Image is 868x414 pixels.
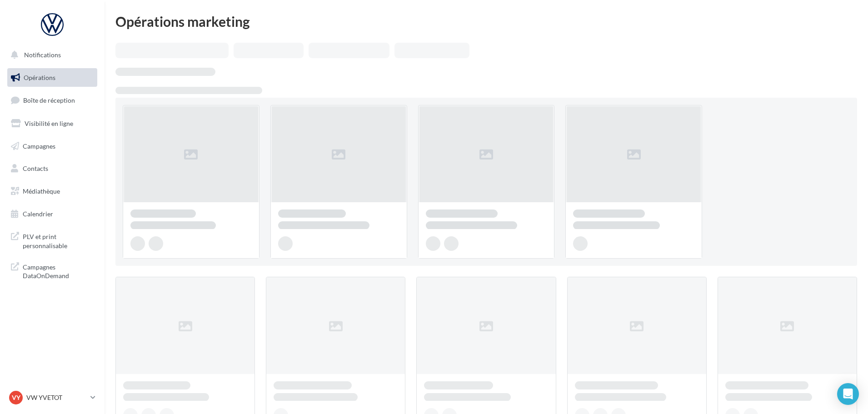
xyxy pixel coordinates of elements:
[24,51,61,59] span: Notifications
[23,187,60,195] span: Médiathèque
[5,257,99,284] a: Campagnes DataOnDemand
[5,45,95,65] button: Notifications
[5,182,99,201] a: Médiathèque
[5,227,99,254] a: PLV et print personnalisable
[23,96,75,104] span: Boîte de réception
[24,74,55,81] span: Opérations
[23,210,53,218] span: Calendrier
[26,393,87,402] p: VW YVETOT
[115,15,857,28] div: Opérations marketing
[5,114,99,133] a: Visibilité en ligne
[25,120,73,127] span: Visibilité en ligne
[5,68,99,87] a: Opérations
[23,230,94,250] span: PLV et print personnalisable
[7,389,97,406] a: VY VW YVETOT
[5,159,99,178] a: Contacts
[5,90,99,110] a: Boîte de réception
[12,393,20,402] span: VY
[837,383,859,405] div: Open Intercom Messenger
[23,142,55,150] span: Campagnes
[23,261,94,280] span: Campagnes DataOnDemand
[5,137,99,156] a: Campagnes
[23,165,48,172] span: Contacts
[5,205,99,224] a: Calendrier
